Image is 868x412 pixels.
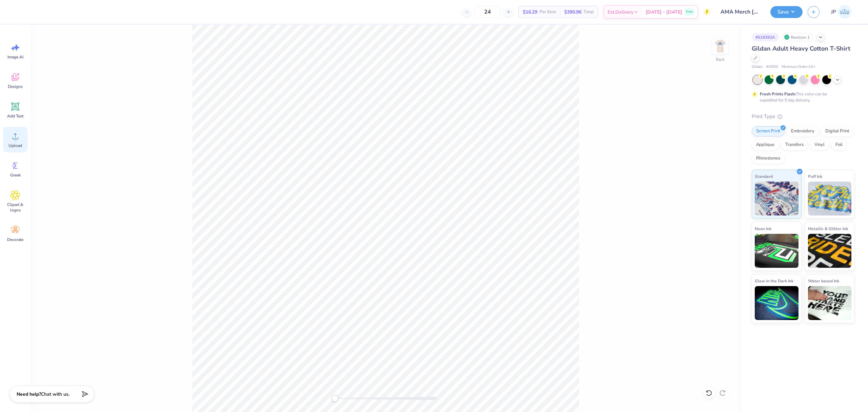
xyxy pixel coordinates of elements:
[755,182,798,216] img: Standard
[752,153,785,164] div: Rhinestones
[782,33,813,41] div: Revision 1
[523,8,537,16] span: $16.29
[821,126,854,136] div: Digital Print
[474,6,501,18] input: – –
[715,5,765,19] input: Untitled Design
[752,44,850,53] span: Gildan Adult Heavy Cotton T-Shirt
[10,172,21,178] span: Greek
[752,113,854,120] div: Print Type
[808,234,852,268] img: Metallic & Glitter Ink
[808,182,852,216] img: Puff Ink
[8,84,23,89] span: Designs
[828,5,854,19] a: JP
[810,140,829,150] div: Vinyl
[8,143,22,148] span: Upload
[782,64,815,70] span: Minimum Order: 24 +
[766,64,778,70] span: # G500
[808,225,848,232] span: Metallic & Glitter Ink
[838,5,851,19] img: John Paul Torres
[7,237,23,242] span: Decorate
[332,395,338,402] div: Accessibility label
[808,286,852,320] img: Water based Ink
[752,140,779,150] div: Applique
[755,277,793,284] span: Glow in the Dark Ink
[686,10,693,14] span: Free
[831,140,847,150] div: Foil
[752,33,779,41] div: # 518393A
[564,8,581,16] span: $390.96
[646,8,682,16] span: [DATE] - [DATE]
[584,8,594,16] span: Total
[17,391,41,397] strong: Need help?
[760,91,843,103] div: This color can be expedited for 5 day delivery.
[787,126,819,136] div: Embroidery
[752,126,785,136] div: Screen Print
[760,91,796,97] strong: Fresh Prints Flash:
[4,202,26,213] span: Clipart & logos
[831,8,836,16] span: JP
[781,140,808,150] div: Transfers
[7,54,23,60] span: Image AI
[755,173,773,180] span: Standard
[41,391,70,397] span: Chat with us.
[808,277,839,284] span: Water based Ink
[608,8,633,16] span: Est. Delivery
[7,113,23,119] span: Add Text
[539,8,556,16] span: Per Item
[755,225,771,232] span: Neon Ink
[716,56,725,62] div: Back
[808,173,822,180] span: Puff Ink
[752,64,763,70] span: Gildan
[713,39,727,53] img: Back
[755,286,798,320] img: Glow in the Dark Ink
[755,234,798,268] img: Neon Ink
[770,6,803,18] button: Save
